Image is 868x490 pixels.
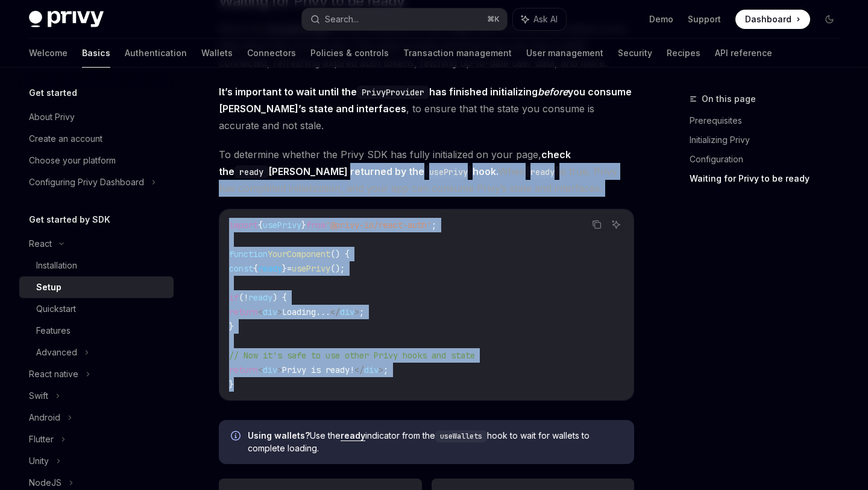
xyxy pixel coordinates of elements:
a: Choose your platform [19,150,174,171]
div: Android [29,410,60,425]
span: YourComponent [268,249,330,259]
span: () { [330,249,350,259]
span: ! [244,292,248,303]
span: ( [239,292,244,303]
strong: It’s important to wait until the has finished initializing you consume [PERSON_NAME]’s state and ... [219,86,632,115]
span: </ [330,307,340,317]
div: Quickstart [36,302,76,316]
a: Setup [19,276,174,298]
a: API reference [715,39,772,68]
span: (); [330,263,345,274]
div: Choose your platform [29,153,116,168]
button: Ask AI [513,8,566,30]
a: ready [341,430,365,441]
span: </ [354,364,364,375]
a: Installation [19,255,174,276]
div: Swift [29,389,48,403]
a: Demo [649,13,673,25]
span: < [258,364,263,375]
div: Features [36,323,71,338]
span: , to ensure that the state you consume is accurate and not stale. [219,83,634,134]
span: { [253,263,258,274]
div: Search... [325,12,359,27]
span: > [379,364,383,375]
a: Waiting for Privy to be ready [690,169,849,188]
a: Support [688,13,721,25]
code: PrivyProvider [357,86,429,99]
a: Recipes [667,39,700,68]
span: return [229,364,258,375]
span: Loading... [282,307,330,317]
div: Unity [29,454,49,468]
a: Basics [82,39,110,68]
strong: Using wallets? [248,430,310,441]
span: function [229,249,268,259]
code: ready [234,165,268,179]
span: div [263,364,277,375]
span: // Now it's safe to use other Privy hooks and state [229,350,475,361]
span: div [263,307,277,317]
h5: Get started [29,86,77,100]
a: Features [19,320,174,342]
span: } [301,220,306,231]
span: > [277,364,282,375]
span: Ask AI [533,13,558,25]
span: '@privy-io/react-auth' [325,220,432,231]
a: Authentication [125,39,187,68]
span: usePrivy [263,220,301,231]
span: ready [248,292,272,303]
span: } [282,263,287,274]
span: if [229,292,239,303]
span: import [229,220,258,231]
svg: Info [231,431,243,443]
div: React [29,237,52,251]
span: On this page [702,92,756,106]
span: div [340,307,354,317]
span: > [277,307,282,317]
span: } [229,379,234,390]
a: Configuration [690,150,849,169]
span: return [229,307,258,317]
span: ; [359,307,364,317]
span: ; [432,220,436,231]
div: NodeJS [29,476,61,490]
a: Transaction management [403,39,512,68]
div: Create an account [29,132,102,146]
div: React native [29,367,78,381]
a: Connectors [247,39,296,68]
a: Initializing Privy [690,130,849,150]
a: Policies & controls [310,39,389,68]
a: Wallets [201,39,233,68]
button: Search...⌘K [302,8,506,30]
span: div [364,364,379,375]
span: ; [383,364,388,375]
div: Configuring Privy Dashboard [29,175,144,189]
span: Dashboard [745,13,791,25]
span: ⌘ K [487,14,500,24]
span: usePrivy [292,263,330,274]
div: Flutter [29,432,54,447]
a: Create an account [19,128,174,150]
a: Welcome [29,39,68,68]
span: To determine whether the Privy SDK has fully initialized on your page, When is true, Privy has co... [219,146,634,197]
code: usePrivy [424,165,473,179]
div: About Privy [29,110,75,124]
div: Advanced [36,345,77,360]
span: ready [258,263,282,274]
button: Ask AI [608,217,624,232]
button: Toggle dark mode [820,10,839,29]
span: } [229,321,234,332]
a: User management [526,39,603,68]
span: const [229,263,253,274]
a: Dashboard [735,10,810,29]
a: Quickstart [19,298,174,320]
code: useWallets [435,430,487,442]
h5: Get started by SDK [29,212,110,227]
span: Privy is ready! [282,364,354,375]
span: from [306,220,325,231]
a: Security [618,39,652,68]
em: before [538,86,568,98]
span: < [258,307,263,317]
div: Installation [36,258,77,273]
span: { [258,220,263,231]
